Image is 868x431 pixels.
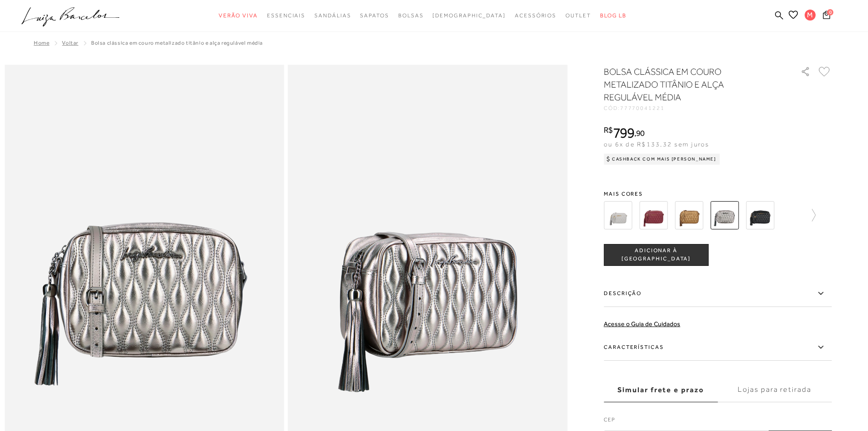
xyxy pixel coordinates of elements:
span: ADICIONAR À [GEOGRAPHIC_DATA] [604,247,708,263]
label: Simular frete e prazo [604,378,718,402]
img: BOLSA CLÁSSICA EM COURO METALIZADO TITÂNIO E ALÇA REGULÁVEL MÉDIA [710,201,739,229]
label: Descrição [604,280,832,307]
span: [DEMOGRAPHIC_DATA] [432,12,506,19]
div: CÓD: [604,105,786,111]
span: BOLSA CLÁSSICA EM COURO METALIZADO TITÂNIO E ALÇA REGULÁVEL MÉDIA [91,40,263,46]
span: Bolsas [398,12,424,19]
a: categoryNavScreenReaderText [267,7,305,24]
a: Home [34,40,49,46]
img: BOLSA CLÁSSICA EM COURO PRETO E ALÇA REGULÁVEL MÉDIA [746,201,774,229]
a: categoryNavScreenReaderText [398,7,424,24]
label: Características [604,334,832,361]
a: Voltar [62,40,78,46]
img: BOLSA CLÁSSICA EM COURO CINZA ESTANHO E ALÇA REGULÁVEL MÉDIA [604,201,632,229]
button: 0 [820,10,833,22]
a: categoryNavScreenReaderText [360,7,389,24]
span: Outlet [565,12,591,19]
button: ADICIONAR À [GEOGRAPHIC_DATA] [604,244,709,266]
a: categoryNavScreenReaderText [515,7,556,24]
i: , [634,129,645,137]
i: R$ [604,126,613,134]
span: ou 6x de R$133,32 sem juros [604,140,709,148]
span: 77770041221 [620,105,665,111]
span: BLOG LB [600,12,627,19]
span: Essenciais [267,12,305,19]
span: Acessórios [515,12,556,19]
img: BOLSA CLÁSSICA EM COURO MARSALA E ALÇA REGULÁVEL MÉDIA [639,201,668,229]
a: Acesse o Guia de Cuidados [604,320,680,327]
button: M [801,9,820,23]
a: noSubCategoriesText [432,7,506,24]
span: 0 [827,9,833,16]
span: Sandálias [314,12,351,19]
span: Verão Viva [219,12,258,19]
div: Cashback com Mais [PERSON_NAME] [604,154,720,165]
span: Mais cores [604,191,832,197]
span: 90 [636,128,645,138]
a: categoryNavScreenReaderText [219,7,258,24]
label: Lojas para retirada [718,378,832,402]
a: categoryNavScreenReaderText [314,7,351,24]
a: BLOG LB [600,7,627,24]
span: Sapatos [360,12,389,19]
h1: BOLSA CLÁSSICA EM COURO METALIZADO TITÂNIO E ALÇA REGULÁVEL MÉDIA [604,65,775,104]
label: CEP [604,415,832,428]
img: BOLSA CLÁSSICA EM COURO METALIZADO OURO VELHO E ALÇA REGULÁVEL MÉDIA [675,201,703,229]
span: 799 [613,125,634,141]
a: categoryNavScreenReaderText [565,7,591,24]
span: M [805,10,816,21]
